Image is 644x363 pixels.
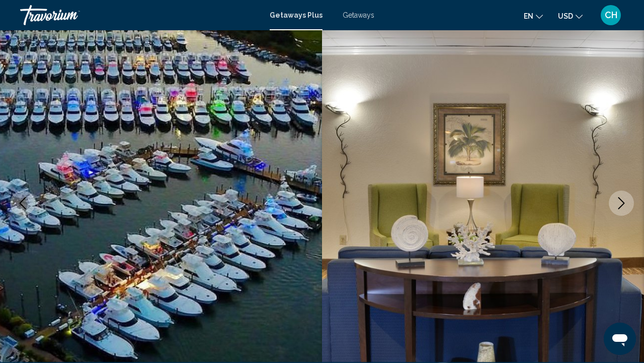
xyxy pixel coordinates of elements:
[598,5,624,26] button: User Menu
[609,191,634,216] button: Next image
[558,9,583,23] button: Change currency
[605,10,617,20] span: CH
[524,9,543,23] button: Change language
[343,11,374,19] a: Getaways
[10,191,35,216] button: Previous image
[20,5,260,25] a: Travorium
[604,323,636,355] iframe: Button to launch messaging window
[524,12,533,20] span: en
[558,12,573,20] span: USD
[270,11,323,19] a: Getaways Plus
